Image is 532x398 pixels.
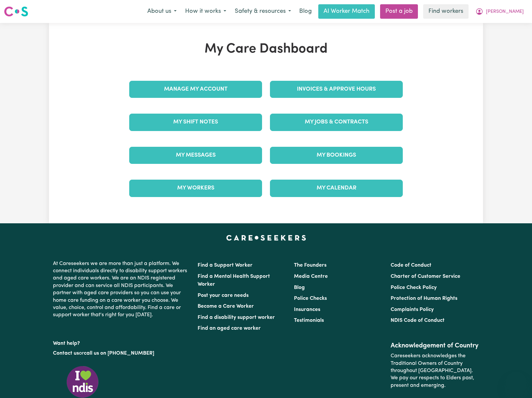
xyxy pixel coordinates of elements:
[391,263,431,268] a: Code of Conduct
[143,5,181,18] button: About us
[270,180,403,197] a: My Calendar
[391,342,479,350] h2: Acknowledgement of Country
[423,4,469,19] a: Find workers
[4,4,28,19] a: Careseekers logo
[181,5,230,18] button: How it works
[230,5,295,18] button: Safety & resources
[129,114,262,131] a: My Shift Notes
[198,293,249,298] a: Post your care needs
[198,274,270,287] a: Find a Mental Health Support Worker
[391,307,434,312] a: Complaints Policy
[53,351,79,356] a: Contact us
[294,285,305,290] a: Blog
[129,180,262,197] a: My Workers
[53,347,190,360] p: or
[294,307,320,312] a: Insurances
[53,337,190,347] p: Want help?
[294,274,328,279] a: Media Centre
[198,263,253,268] a: Find a Support Worker
[198,326,261,331] a: Find an aged care worker
[486,8,524,15] span: [PERSON_NAME]
[270,147,403,164] a: My Bookings
[129,147,262,164] a: My Messages
[294,296,327,301] a: Police Checks
[391,318,445,323] a: NDIS Code of Conduct
[318,4,375,19] a: AI Worker Match
[4,6,28,17] img: Careseekers logo
[270,114,403,131] a: My Jobs & Contracts
[391,285,437,290] a: Police Check Policy
[295,4,316,19] a: Blog
[391,296,457,301] a: Protection of Human Rights
[84,351,154,356] a: call us on [PHONE_NUMBER]
[506,372,527,393] iframe: Button to launch messaging window
[391,274,460,279] a: Charter of Customer Service
[198,315,275,320] a: Find a disability support worker
[294,263,326,268] a: The Founders
[198,304,254,309] a: Become a Care Worker
[471,5,528,18] button: My Account
[294,318,324,323] a: Testimonials
[125,41,407,57] h1: My Care Dashboard
[129,81,262,98] a: Manage My Account
[226,235,306,240] a: Careseekers home page
[380,4,418,19] a: Post a job
[391,350,479,392] p: Careseekers acknowledges the Traditional Owners of Country throughout [GEOGRAPHIC_DATA]. We pay o...
[53,257,190,321] p: At Careseekers we are more than just a platform. We connect individuals directly to disability su...
[270,81,403,98] a: Invoices & Approve Hours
